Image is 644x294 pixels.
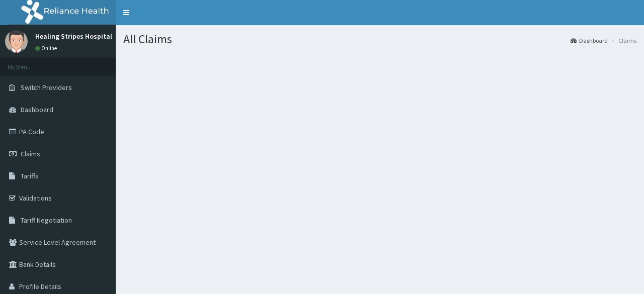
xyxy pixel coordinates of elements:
[5,30,28,53] img: User Image
[35,33,112,40] p: Healing Stripes Hospital
[123,33,636,46] h1: All Claims
[609,36,636,45] li: Claims
[21,216,72,225] span: Tariff Negotiation
[35,45,59,52] a: Online
[21,171,39,180] span: Tariffs
[21,105,53,114] span: Dashboard
[21,149,40,158] span: Claims
[571,36,608,45] a: Dashboard
[21,83,72,92] span: Switch Providers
